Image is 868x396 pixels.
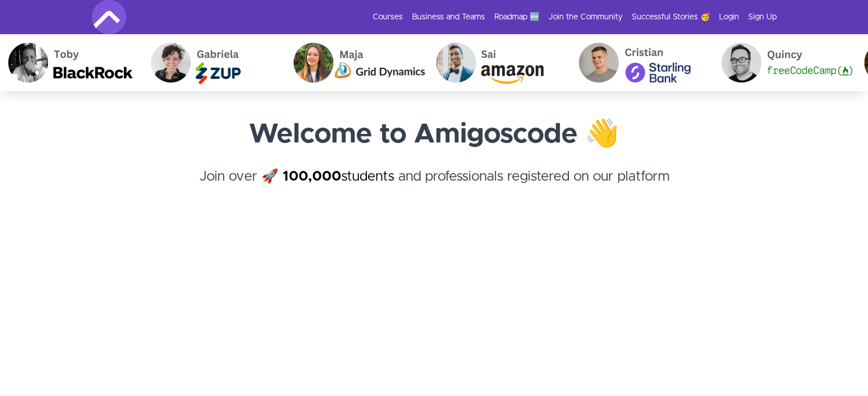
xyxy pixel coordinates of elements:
img: Gabriela [143,34,285,91]
a: Roadmap 🆕 [494,11,539,23]
strong: Welcome to Amigoscode 👋 [249,121,619,148]
a: Login [719,11,739,23]
strong: 100,000 [282,170,341,183]
img: Maja [285,34,428,91]
img: Sai [428,34,571,91]
img: Quincy [713,34,856,91]
a: Courses [373,11,403,23]
img: Cristian [571,34,713,91]
h4: Join over 🚀 and professionals registered on our platform [92,166,777,207]
a: Successful Stories 🥳 [632,11,710,23]
a: 100,000students [282,170,394,183]
a: Join the Community [548,11,623,23]
a: Sign Up [748,11,777,23]
a: Business and Teams [412,11,485,23]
